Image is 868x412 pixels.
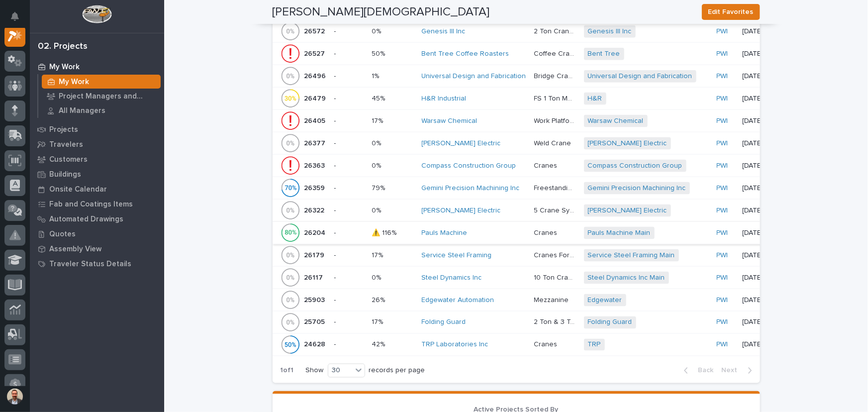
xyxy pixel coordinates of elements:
[372,272,384,282] p: 0%
[4,6,25,27] button: Notifications
[422,341,488,349] a: TRP Laboratories Inc
[534,182,578,193] p: Freestanding 10 Ton Crane System
[743,184,764,193] p: [DATE]
[372,205,384,215] p: 0%
[588,27,632,36] a: Genesis III Inc
[304,272,325,282] p: 26117
[306,367,324,375] p: Show
[372,115,386,125] p: 17%
[422,117,478,125] a: Warsaw Chemical
[534,316,578,327] p: 2 Ton & 3 Ton Box Girder Cranes
[59,106,105,115] p: All Managers
[743,50,764,58] p: [DATE]
[717,206,728,215] a: PWI
[30,197,164,211] a: Fab and Coatings Items
[49,63,80,72] p: My Work
[717,117,728,125] a: PWI
[534,137,574,148] p: Weld Crane
[372,182,387,193] p: 79%
[743,318,764,327] p: [DATE]
[422,139,501,148] a: [PERSON_NAME] Electric
[743,341,764,349] p: [DATE]
[304,137,328,148] p: 26377
[59,92,157,101] p: Project Managers and Engineers
[534,205,578,215] p: 5 Crane Systems
[743,162,764,170] p: [DATE]
[743,251,764,260] p: [DATE]
[422,95,467,103] a: H&R Industrial
[372,160,384,170] p: 0%
[717,318,728,327] a: PWI
[588,95,602,103] a: H&R
[422,72,526,81] a: Universal Design and Fabrication
[422,50,509,58] a: Bent Tree Coffee Roasters
[49,155,88,164] p: Customers
[49,245,101,254] p: Assembly View
[717,274,728,282] a: PWI
[372,316,386,327] p: 17%
[304,182,327,193] p: 26359
[49,200,133,209] p: Fab and Coatings Items
[422,162,516,170] a: Compass Construction Group
[49,140,83,149] p: Travelers
[717,95,728,103] a: PWI
[717,139,728,148] a: PWI
[422,318,466,327] a: Folding Guard
[588,72,692,81] a: Universal Design and Fabrication
[334,341,364,349] p: -
[30,167,164,182] a: Buildings
[588,206,667,215] a: [PERSON_NAME] Electric
[273,359,302,383] p: 1 of 1
[676,366,718,375] button: Back
[30,59,164,74] a: My Work
[304,227,328,237] p: 26204
[534,272,578,282] p: 10 Ton Crane System
[743,206,764,215] p: [DATE]
[743,95,764,103] p: [DATE]
[717,296,728,305] a: PWI
[717,184,728,193] a: PWI
[534,70,578,81] p: Bridge Crane 10 Ton
[717,162,728,170] a: PWI
[372,294,387,305] p: 26%
[743,229,764,237] p: [DATE]
[717,341,728,349] a: PWI
[334,206,364,215] p: -
[334,184,364,193] p: -
[49,170,81,179] p: Buildings
[30,122,164,137] a: Projects
[38,75,164,89] a: My Work
[372,137,384,148] p: 0%
[372,227,399,237] p: ⚠️ 116%
[304,294,327,305] p: 25903
[49,215,123,224] p: Automated Drawings
[334,251,364,260] p: -
[588,162,682,170] a: Compass Construction Group
[422,206,501,215] a: [PERSON_NAME] Electric
[722,366,744,375] span: Next
[422,274,482,282] a: Steel Dynamics Inc
[534,227,560,237] p: Cranes
[588,139,667,148] a: [PERSON_NAME] Electric
[588,274,665,282] a: Steel Dynamics Inc Main
[743,27,764,36] p: [DATE]
[743,274,764,282] p: [DATE]
[372,25,384,36] p: 0%
[328,366,352,376] div: 30
[708,6,754,18] span: Edit Favorites
[334,72,364,81] p: -
[30,182,164,197] a: Onsite Calendar
[304,48,327,58] p: 26527
[30,211,164,226] a: Automated Drawings
[372,70,382,81] p: 1%
[30,152,164,167] a: Customers
[743,296,764,305] p: [DATE]
[372,249,386,260] p: 17%
[82,5,111,23] img: Workspace Logo
[692,366,714,375] span: Back
[717,72,728,81] a: PWI
[422,251,492,260] a: Service Steel Framing
[30,241,164,256] a: Assembly View
[369,367,425,375] p: records per page
[534,48,578,58] p: Coffee Crane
